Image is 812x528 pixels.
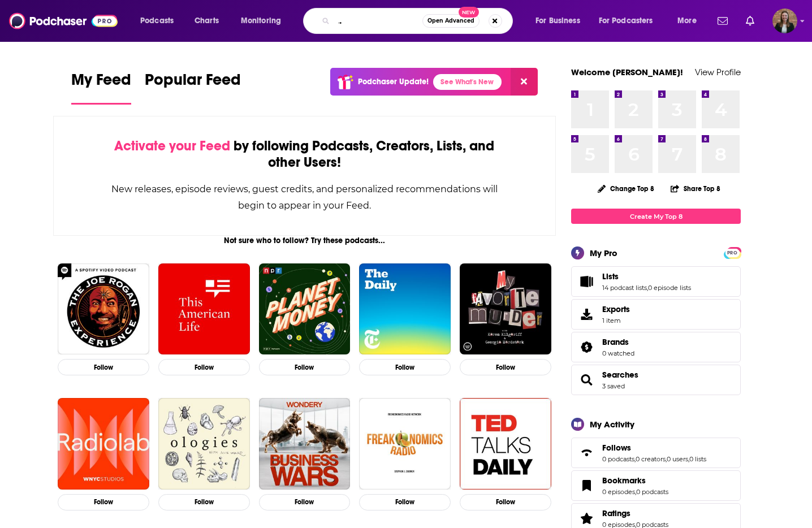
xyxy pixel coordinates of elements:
button: open menu [528,12,594,30]
p: Podchaser Update! [358,77,429,86]
button: open menu [233,12,296,30]
button: open menu [591,12,670,30]
a: My Feed [71,70,131,105]
img: Podchaser - Follow, Share and Rate Podcasts [9,10,118,32]
button: Follow [259,359,351,375]
span: , [666,455,667,463]
img: My Favorite Murder with Karen Kilgariff and Georgia Hardstark [460,263,551,355]
a: Charts [187,12,226,30]
img: Freakonomics Radio [359,398,451,490]
span: Monitoring [241,13,281,29]
span: , [647,284,648,292]
a: 0 podcasts [636,488,668,496]
div: Search podcasts, credits, & more... [314,8,524,34]
span: My Feed [71,70,131,96]
a: Exports [571,299,741,330]
a: Bookmarks [575,478,598,494]
img: Ologies with Alie Ward [158,398,250,490]
span: Podcasts [140,13,174,29]
span: New [459,7,479,18]
a: Follows [575,445,598,461]
a: Follows [602,443,706,453]
button: Follow [460,359,551,375]
a: Welcome [PERSON_NAME]! [571,67,683,77]
div: by following Podcasts, Creators, Lists, and other Users! [110,138,499,171]
a: 0 lists [689,455,706,463]
div: New releases, episode reviews, guest credits, and personalized recommendations will begin to appe... [110,181,499,214]
img: User Profile [772,8,797,33]
div: Not sure who to follow? Try these podcasts... [53,236,556,245]
button: Follow [158,359,250,375]
span: Exports [575,306,598,322]
a: Lists [575,274,598,289]
a: 14 podcast lists [602,284,647,292]
span: Follows [602,443,631,453]
a: View Profile [695,67,741,77]
button: Follow [359,359,451,375]
span: , [635,488,636,496]
a: 3 saved [602,382,625,390]
a: 0 creators [636,455,666,463]
a: 0 users [667,455,688,463]
button: Show profile menu [772,8,797,33]
a: Planet Money [259,263,351,355]
button: Follow [460,494,551,510]
a: Searches [575,372,598,388]
a: Show notifications dropdown [713,11,732,31]
span: Charts [195,13,219,29]
img: This American Life [158,263,250,355]
button: Follow [58,359,149,375]
a: Searches [602,370,638,380]
span: 1 item [602,317,630,324]
span: Exports [602,304,630,314]
a: Brands [575,339,598,355]
button: Follow [158,494,250,510]
span: More [677,13,697,29]
a: 0 episode lists [648,284,691,292]
button: Follow [359,494,451,510]
img: Business Wars [259,398,351,490]
a: Create My Top 8 [571,209,741,224]
button: open menu [132,12,188,30]
button: Change Top 8 [591,181,661,196]
a: 0 podcasts [602,455,634,463]
span: For Business [535,13,580,29]
span: Bookmarks [602,475,646,486]
button: Open AdvancedNew [422,14,480,28]
span: Open Advanced [427,18,474,24]
a: Ratings [575,510,598,526]
button: Follow [259,494,351,510]
img: The Daily [359,263,451,355]
button: Share Top 8 [670,178,721,200]
span: Logged in as k_burns [772,8,797,33]
input: Search podcasts, credits, & more... [334,12,422,30]
button: open menu [670,12,711,30]
a: Brands [602,337,634,347]
a: Show notifications dropdown [741,11,759,31]
button: Follow [58,494,149,510]
span: For Podcasters [599,13,653,29]
a: Popular Feed [145,70,241,105]
a: TED Talks Daily [460,398,551,490]
a: 0 episodes [602,488,635,496]
a: Ratings [602,508,668,518]
a: 0 watched [602,349,634,357]
span: Bookmarks [571,470,741,501]
span: Ratings [602,508,630,518]
img: Radiolab [58,398,149,490]
span: Lists [571,266,741,297]
div: My Pro [590,248,617,258]
img: The Joe Rogan Experience [58,263,149,355]
span: , [634,455,636,463]
span: Searches [571,365,741,395]
a: Lists [602,271,691,282]
a: Bookmarks [602,475,668,486]
a: PRO [725,248,739,257]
